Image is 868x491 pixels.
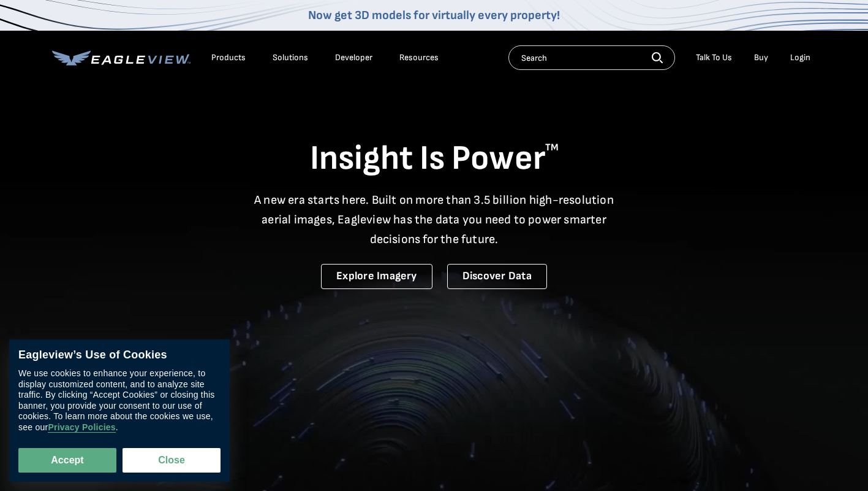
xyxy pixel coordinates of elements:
a: Buy [754,52,768,63]
h1: Insight Is Power [52,137,817,180]
div: Eagleview’s Use of Cookies [18,349,221,362]
div: Products [211,52,246,63]
a: Now get 3D models for virtually every property! [308,8,560,23]
a: Developer [335,52,372,63]
p: A new era starts here. Built on more than 3.5 billion high-resolution aerial images, Eagleview ha... [247,190,622,249]
div: Solutions [273,52,308,63]
div: Resources [399,52,439,63]
a: Privacy Policies [48,422,115,433]
button: Close [123,448,221,473]
div: We use cookies to enhance your experience, to display customized content, and to analyze site tra... [18,368,221,433]
input: Search [508,45,675,70]
div: Login [790,52,810,63]
a: Discover Data [447,264,547,289]
button: Accept [18,448,116,473]
a: Explore Imagery [321,264,432,289]
sup: TM [545,142,559,153]
div: Talk To Us [696,52,732,63]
